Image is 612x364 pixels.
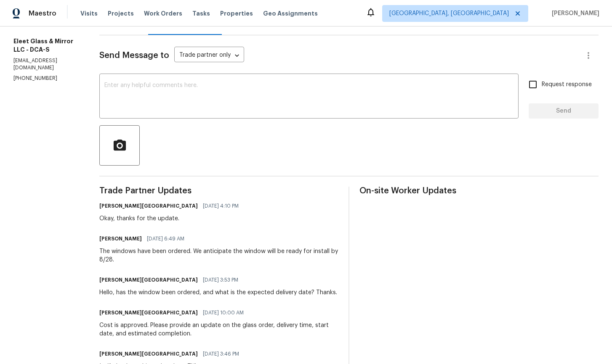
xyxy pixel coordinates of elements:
[542,80,592,89] span: Request response
[203,276,238,284] span: [DATE] 3:53 PM
[13,75,79,82] p: [PHONE_NUMBER]
[99,350,198,358] h6: [PERSON_NAME][GEOGRAPHIC_DATA]
[263,9,318,18] span: Geo Assignments
[144,9,182,18] span: Work Orders
[220,9,253,18] span: Properties
[359,187,599,195] span: On-site Worker Updates
[99,235,142,243] h6: [PERSON_NAME]
[13,37,79,54] h5: Eleet Glass & Mirror LLC - DCA-S
[99,202,198,210] h6: [PERSON_NAME][GEOGRAPHIC_DATA]
[389,9,509,18] span: [GEOGRAPHIC_DATA], [GEOGRAPHIC_DATA]
[192,11,210,16] span: Tasks
[99,51,169,60] span: Send Message to
[174,49,244,63] div: Trade partner only
[99,187,338,195] span: Trade Partner Updates
[99,214,244,223] div: Okay, thanks for the update.
[99,288,337,297] div: Hello, has the window been ordered, and what is the expected delivery date? Thanks.
[548,9,599,18] span: [PERSON_NAME]
[80,9,98,18] span: Visits
[203,309,244,317] span: [DATE] 10:00 AM
[99,309,198,317] h6: [PERSON_NAME][GEOGRAPHIC_DATA]
[29,9,56,18] span: Maestro
[99,276,198,284] h6: [PERSON_NAME][GEOGRAPHIC_DATA]
[147,235,184,243] span: [DATE] 6:49 AM
[99,321,338,338] div: Cost is approved. Please provide an update on the glass order, delivery time, start date, and est...
[108,9,134,18] span: Projects
[13,57,79,71] p: [EMAIL_ADDRESS][DOMAIN_NAME]
[203,202,239,210] span: [DATE] 4:10 PM
[203,350,239,358] span: [DATE] 3:46 PM
[99,247,338,264] div: The windows have been ordered. We anticipate the window will be ready for install by 8/28.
